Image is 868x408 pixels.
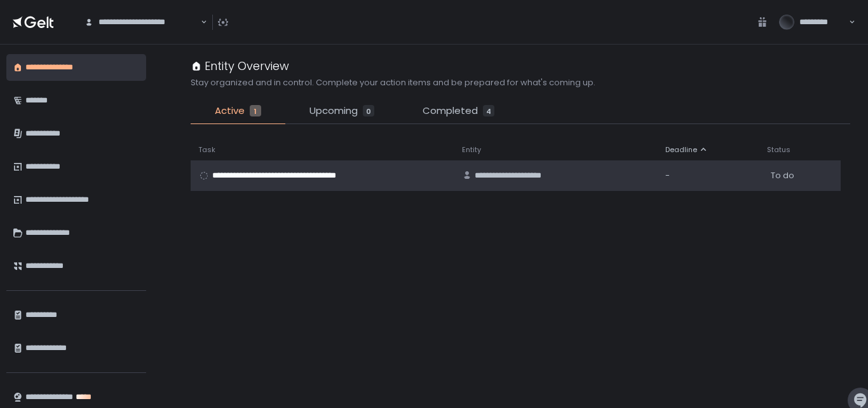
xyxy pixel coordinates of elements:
span: Deadline [665,145,697,155]
span: Active [215,104,245,118]
span: Status [767,145,790,155]
span: Completed [423,104,478,118]
span: Upcoming [309,104,358,118]
span: To do [771,170,794,181]
span: Entity [462,145,481,155]
input: Search for option [199,16,200,29]
span: Task [198,145,215,155]
div: Entity Overview [191,57,289,74]
div: 1 [250,105,261,116]
span: - [665,170,670,181]
div: 4 [483,105,494,116]
h2: Stay organized and in control. Complete your action items and be prepared for what's coming up. [191,77,595,88]
div: Search for option [76,9,207,36]
div: 0 [363,105,374,116]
